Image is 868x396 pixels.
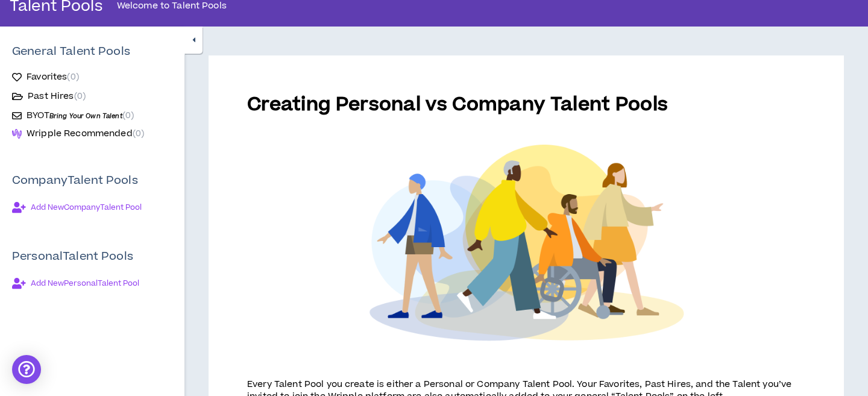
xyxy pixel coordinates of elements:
p: Personal Talent Pools [12,248,172,265]
span: ( 0 ) [74,90,86,102]
span: Favorites [27,71,79,83]
span: Add New Company Talent Pool [31,203,142,212]
button: Add NewPersonalTalent Pool [12,275,139,292]
span: Bring Your Own Talent [49,112,122,121]
span: ( 0 ) [122,109,134,122]
a: Past Hires(0) [12,89,86,104]
p: General Talent Pools [12,43,130,60]
span: ( 0 ) [67,71,78,83]
a: BYOTBring Your Own Talent(0) [12,108,134,123]
span: BYOT [27,109,122,122]
p: Company Talent Pools [12,172,172,189]
a: Favorites(0) [12,70,79,84]
span: ( 0 ) [133,127,144,140]
h1: Creating Personal vs Company Talent Pools [247,94,805,116]
div: Open Intercom Messenger [12,355,41,384]
button: Add NewCompanyTalent Pool [12,199,142,216]
a: Wripple Recommended(0) [12,128,144,140]
span: Add New Personal Talent Pool [31,278,139,288]
span: Wripple Recommended [27,128,144,140]
span: Past Hires [28,90,86,102]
